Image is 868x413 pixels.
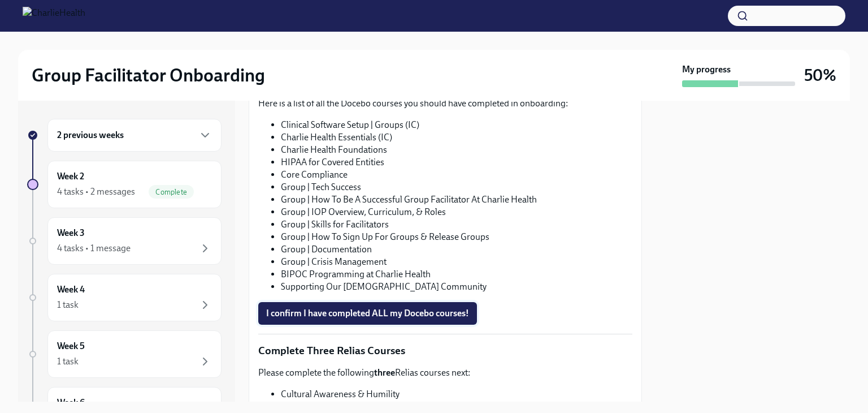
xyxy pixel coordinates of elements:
li: HIPAA for Covered Entities [281,156,632,169]
h6: Week 4 [57,283,85,296]
strong: My progress [682,63,731,76]
div: 2 previous weeks [47,119,222,152]
li: Supporting Our [DEMOGRAPHIC_DATA] Community [281,281,632,293]
li: BIPOC Programming at Charlie Health [281,268,632,281]
li: Charlie Health Essentials (IC) [281,131,632,144]
li: Cultural Awareness & Humility [281,388,632,401]
a: Week 51 task [27,330,222,378]
h6: Week 2 [57,170,84,183]
li: Core Compliance [281,169,632,181]
img: CharlieHealth [23,7,85,25]
span: Complete [149,188,194,196]
span: I confirm I have completed ALL my Docebo courses! [266,308,469,319]
a: Week 24 tasks • 2 messagesComplete [27,161,222,208]
li: Group | How To Sign Up For Groups & Release Groups [281,231,632,243]
div: 1 task [57,355,79,368]
h6: Week 6 [57,397,85,409]
div: 4 tasks • 2 messages [57,186,135,198]
h6: Week 3 [57,227,85,239]
strong: three [374,367,395,378]
a: Week 34 tasks • 1 message [27,217,222,265]
h6: Week 5 [57,340,85,352]
li: Charlie Health Foundations [281,144,632,156]
p: Please complete the following Relias courses next: [258,367,632,379]
h6: 2 previous weeks [57,129,124,141]
li: Group | Tech Success [281,181,632,193]
li: Group | Crisis Management [281,256,632,268]
h2: Group Facilitator Onboarding [32,64,265,87]
a: Week 41 task [27,274,222,321]
li: Group | Documentation [281,243,632,256]
div: 4 tasks • 1 message [57,242,131,255]
li: Group | IOP Overview, Curriculum, & Roles [281,206,632,218]
li: Group | Skills for Facilitators [281,218,632,231]
li: Group | How To Be A Successful Group Facilitator At Charlie Health [281,193,632,206]
p: Complete Three Relias Courses [258,343,632,358]
div: 1 task [57,299,79,311]
li: Clinical Software Setup | Groups (IC) [281,119,632,131]
li: Overview of Co-Occurring Disorders [281,401,632,413]
p: Here is a list of all the Docebo courses you should have completed in onboarding: [258,97,632,110]
h3: 50% [804,65,836,85]
button: I confirm I have completed ALL my Docebo courses! [258,302,477,325]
